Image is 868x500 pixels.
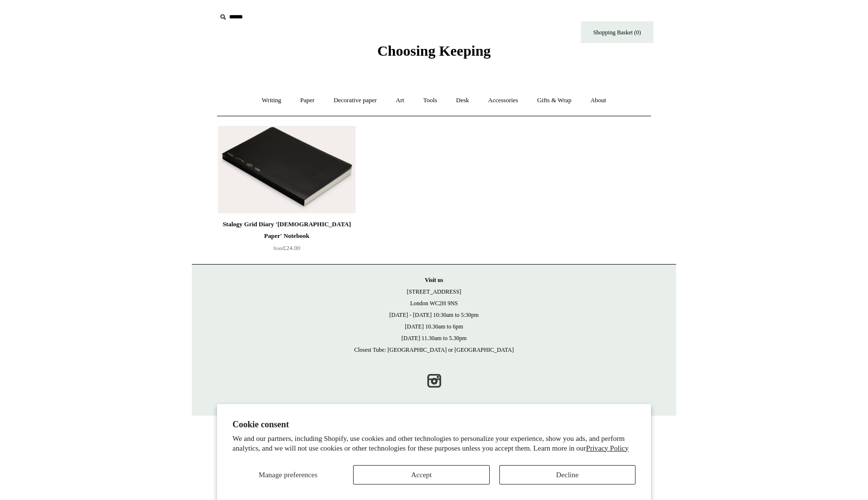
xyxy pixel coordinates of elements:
a: Privacy Policy [586,444,629,452]
a: Writing [253,88,290,113]
strong: Visit us [425,277,443,283]
a: About [582,88,615,113]
a: Shopping Basket (0) [581,21,653,43]
span: £24.00 [273,244,300,251]
a: Stalogy Grid Diary '[DEMOGRAPHIC_DATA] Paper' Notebook from£24.00 [218,219,356,258]
span: Choosing Keeping [377,43,491,59]
a: Art [387,88,413,113]
span: Manage preferences [259,471,317,479]
button: Accept [353,465,489,484]
p: We and our partners, including Shopify, use cookies and other technologies to personalize your ex... [232,434,635,453]
h2: Cookie consent [232,420,635,430]
img: Stalogy Grid Diary 'Bible Paper' Notebook [218,126,356,213]
button: Decline [499,465,635,484]
a: Instagram [423,370,445,391]
a: Decorative paper [325,88,386,113]
a: Accessories [480,88,527,113]
div: Stalogy Grid Diary '[DEMOGRAPHIC_DATA] Paper' Notebook [220,219,353,242]
a: Choosing Keeping [377,50,491,57]
a: Paper [292,88,324,113]
a: Stalogy Grid Diary 'Bible Paper' Notebook Stalogy Grid Diary 'Bible Paper' Notebook [218,126,356,213]
span: from [273,246,283,251]
a: Desk [448,88,478,113]
button: Manage preferences [232,465,343,484]
a: Tools [415,88,446,113]
p: [STREET_ADDRESS] London WC2H 9NS [DATE] - [DATE] 10:30am to 5:30pm [DATE] 10.30am to 6pm [DATE] 1... [201,274,666,356]
a: Gifts & Wrap [528,88,580,113]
